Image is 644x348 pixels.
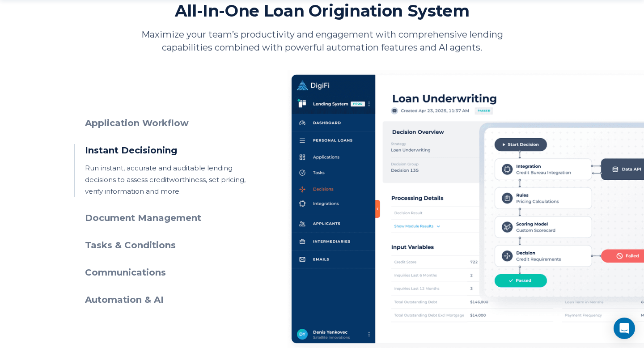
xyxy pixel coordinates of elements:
h3: Document Management [85,212,247,225]
p: Run instant, accurate and auditable lending decisions to assess creditworthiness, set pricing, ve... [85,162,247,197]
h3: Automation & AI [85,293,247,306]
h2: All-In-One Loan Origination System [175,0,470,21]
h3: Tasks & Conditions [85,239,247,252]
h3: Instant Decisioning [85,144,247,157]
h3: Communications [85,266,247,279]
p: Maximize your team’s productivity and engagement with comprehensive lending capabilities combined... [127,28,517,54]
h3: Application Workflow [85,117,247,130]
div: Open Intercom Messenger [614,318,635,339]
